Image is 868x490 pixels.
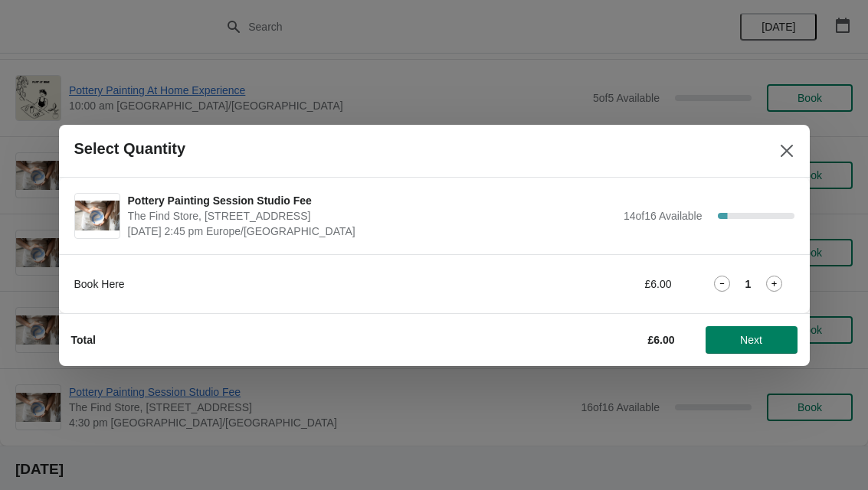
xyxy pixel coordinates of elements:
span: 14 of 16 Available [624,210,703,222]
strong: £6.00 [647,334,674,346]
strong: 1 [745,276,752,292]
button: Close [773,137,801,165]
span: Pottery Painting Session Studio Fee [128,193,616,208]
button: Next [706,326,798,354]
div: Book Here [74,276,500,292]
img: Pottery Painting Session Studio Fee | The Find Store, 133 Burnt Ash Road, London SE12 8RA, UK | S... [75,201,120,230]
h2: Select Quantity [74,140,186,158]
span: The Find Store, [STREET_ADDRESS] [128,208,616,224]
span: [DATE] 2:45 pm Europe/[GEOGRAPHIC_DATA] [128,224,616,239]
div: £6.00 [530,276,672,292]
strong: Total [71,334,96,346]
span: Next [740,334,762,346]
